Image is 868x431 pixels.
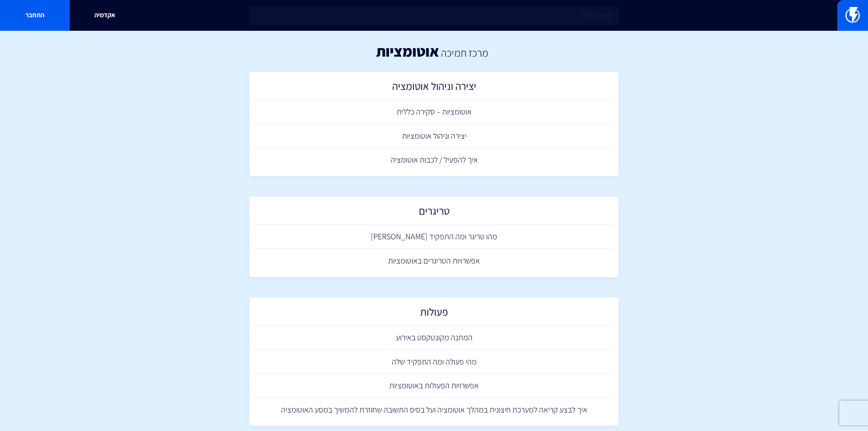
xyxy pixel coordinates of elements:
h2: טריגרים [258,205,610,221]
h2: פעולות [258,306,610,322]
input: חיפוש מהיר... [249,6,619,25]
a: המתנה מקונטקסט באירוע [254,326,614,350]
a: מהי פעולה ומה התפקיד שלה [254,350,614,374]
a: פעולות [254,302,614,326]
h1: אוטומציות [376,43,439,60]
a: איך לבצע קריאה למערכת חיצונית במהלך אוטומציה ועל בסיס התשובה שחוזרת להמשיך במסע האוטומציה [254,398,614,422]
a: מהו טריגר ומה התפקיד [PERSON_NAME] [254,225,614,249]
a: יצירה וניהול אוטומציה [254,76,614,100]
a: אפשרויות הטריגרים באוטומציות [254,249,614,273]
a: טריגרים [254,201,614,225]
a: יצירה וניהול אוטומציות [254,124,614,148]
a: אפשרויות הפעולות באוטומציות [254,374,614,398]
a: איך להפעיל / לכבות אוטומציה [254,148,614,172]
a: אוטומציות – סקירה כללית [254,100,614,124]
a: מרכז תמיכה [441,46,488,60]
h2: יצירה וניהול אוטומציה [258,80,610,96]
